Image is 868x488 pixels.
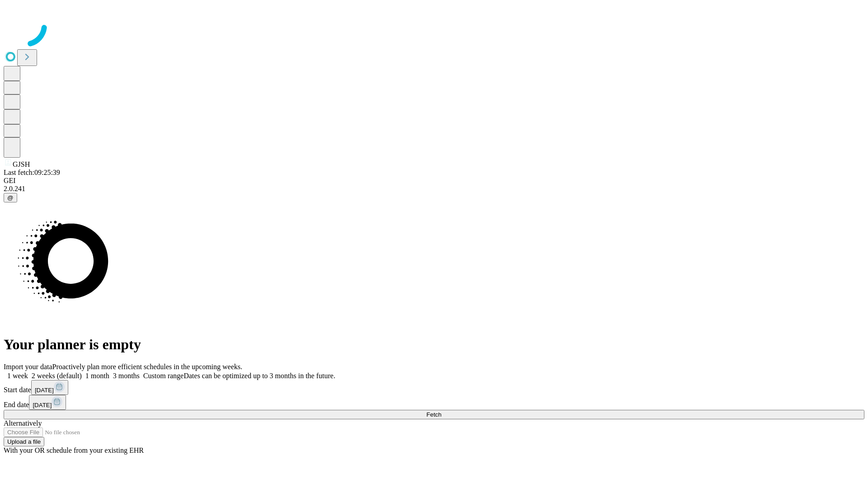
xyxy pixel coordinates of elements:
[113,372,140,380] span: 3 months
[4,193,17,202] button: @
[4,363,52,371] span: Import your data
[4,380,864,395] div: Start date
[31,380,68,395] button: [DATE]
[32,372,82,380] span: 2 weeks (default)
[4,410,864,419] button: Fetch
[52,363,242,371] span: Proactively plan more efficient schedules in the upcoming weeks.
[7,194,14,201] span: @
[35,387,54,394] span: [DATE]
[4,437,44,446] button: Upload a file
[13,160,30,168] span: GJSH
[7,372,28,380] span: 1 week
[4,419,42,427] span: Alternatively
[4,169,60,176] span: Last fetch: 09:25:39
[184,372,335,380] span: Dates can be optimized up to 3 months in the future.
[4,336,864,353] h1: Your planner is empty
[33,402,52,408] span: [DATE]
[426,411,441,418] span: Fetch
[4,185,864,193] div: 2.0.241
[4,177,864,185] div: GEI
[29,395,66,410] button: [DATE]
[4,446,144,454] span: With your OR schedule from your existing EHR
[143,372,184,380] span: Custom range
[85,372,109,380] span: 1 month
[4,395,864,410] div: End date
